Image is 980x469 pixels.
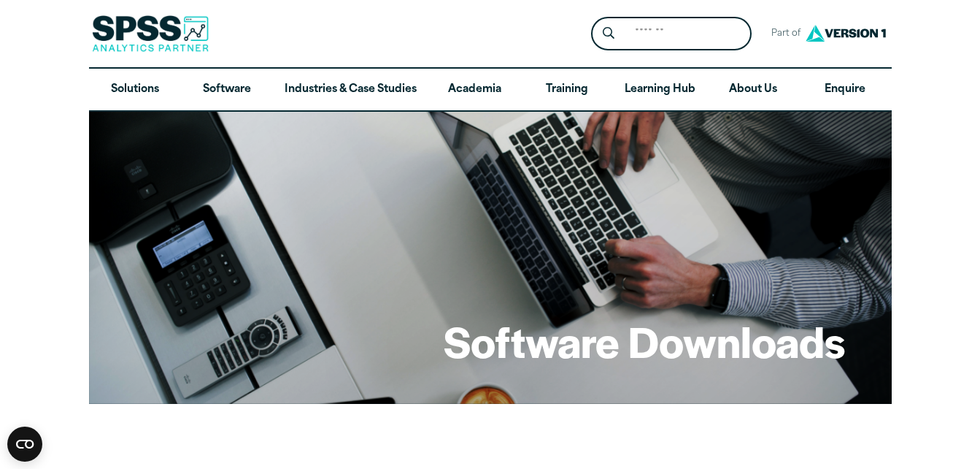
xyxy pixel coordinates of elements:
a: Training [520,69,612,111]
a: Solutions [89,69,181,111]
svg: Search magnifying glass icon [603,27,614,39]
a: Industries & Case Studies [273,69,428,111]
a: About Us [707,69,799,111]
h1: Software Downloads [444,313,845,370]
a: Academia [428,69,520,111]
a: Software [181,69,273,111]
button: Search magnifying glass icon [595,20,622,47]
img: Version1 Logo [802,20,890,47]
form: Site Header Search Form [591,17,752,51]
button: Open CMP widget [7,427,42,462]
a: Learning Hub [613,69,707,111]
nav: Desktop version of site main menu [89,69,892,111]
a: Enquire [799,69,891,111]
img: SPSS Analytics Partner [92,15,209,52]
span: Part of [763,23,802,45]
